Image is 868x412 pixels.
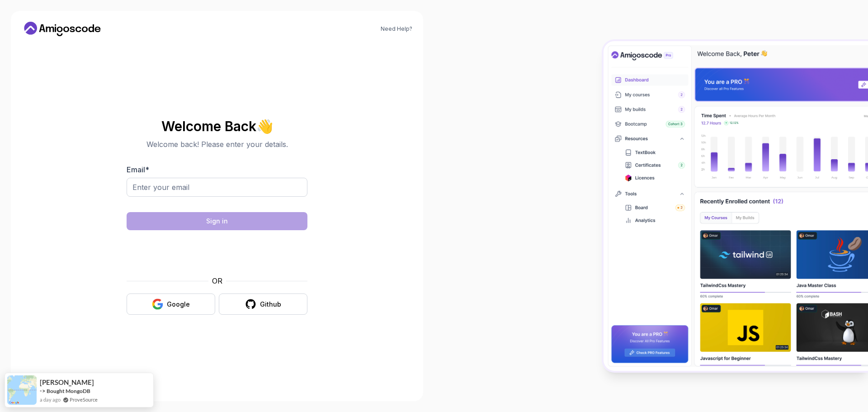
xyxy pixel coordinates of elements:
p: Welcome back! Please enter your details. [127,139,307,150]
span: [PERSON_NAME] [40,379,94,386]
a: Need Help? [381,25,412,33]
button: Sign in [127,212,307,230]
div: Sign in [206,217,228,226]
span: a day ago [40,396,61,403]
a: ProveSource [70,397,98,403]
iframe: Widget containing checkbox for hCaptcha security challenge [149,236,285,270]
label: Email * [127,165,149,174]
div: Github [260,300,281,309]
a: Home link [22,22,103,36]
input: Enter your email [127,178,307,197]
button: Google [127,294,215,315]
p: OR [212,275,222,286]
img: provesource social proof notification image [7,375,37,405]
button: Github [219,294,307,315]
h2: Welcome Back [127,119,307,133]
img: Amigoscode Dashboard [604,41,868,371]
a: Bought MongoDB [47,388,90,394]
span: -> [40,387,46,394]
span: 👋 [255,116,276,137]
div: Google [167,300,190,309]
